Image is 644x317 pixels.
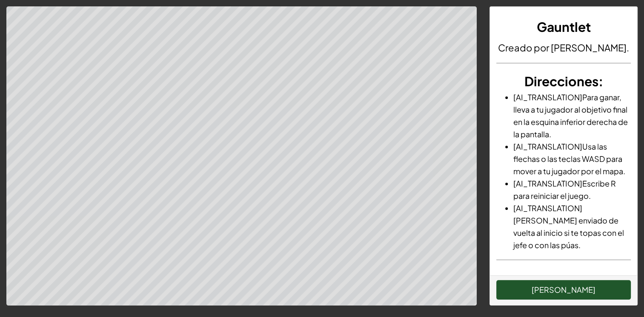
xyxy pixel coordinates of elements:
button: [PERSON_NAME] [496,280,631,300]
li: [AI_TRANSLATION]Escribe R para reiniciar el juego. [513,177,631,202]
h4: Creado por [PERSON_NAME]. [496,41,631,54]
li: [AI_TRANSLATION]Usa las flechas o las teclas WASD para mover a tu jugador por el mapa. [513,140,631,177]
span: Direcciones [524,73,598,89]
h3: Gauntlet [496,17,631,37]
li: [AI_TRANSLATION][PERSON_NAME] enviado de vuelta al inicio si te topas con el jefe o con las púas. [513,202,631,251]
li: [AI_TRANSLATION]Para ganar, lleva a tu jugador al objetivo final en la esquina inferior derecha d... [513,91,631,140]
h3: : [496,72,631,91]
